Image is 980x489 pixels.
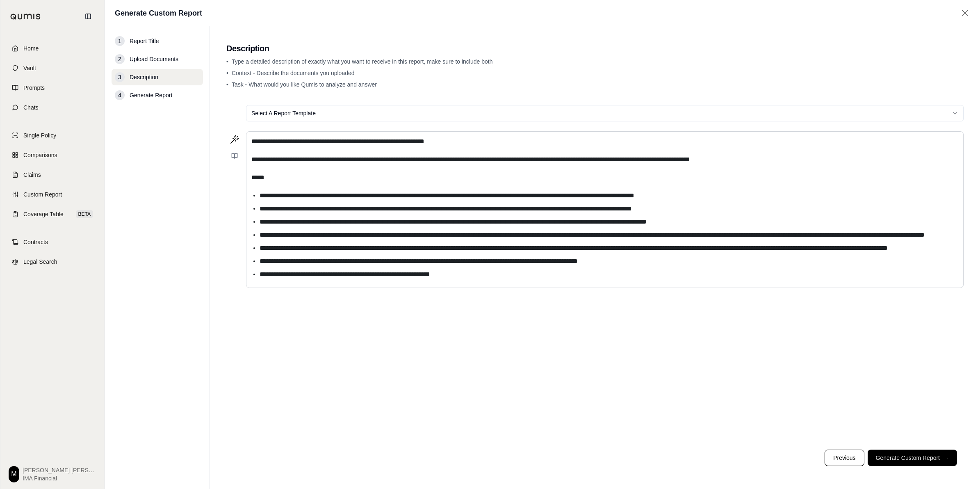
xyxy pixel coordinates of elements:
div: editable markdown [246,132,963,288]
span: Task - What would you like Qumis to analyze and answer [232,81,377,88]
a: Custom Report [5,185,100,203]
div: 4 [115,90,125,100]
div: M [9,466,19,482]
span: Coverage Table [23,210,64,218]
a: Single Policy [5,126,100,144]
a: Claims [5,166,100,184]
a: Contracts [5,233,100,251]
span: [PERSON_NAME] [PERSON_NAME] [23,466,96,474]
span: • [226,81,228,88]
button: Previous [825,450,864,466]
span: IMA Financial [23,474,96,482]
span: Comparisons [23,151,57,159]
span: Context - Describe the documents you uploaded [232,70,355,76]
button: Collapse sidebar [82,10,95,23]
span: Upload Documents [130,55,178,63]
h2: Description [226,43,964,54]
span: Legal Search [23,258,57,266]
img: Qumis Logo [10,14,41,20]
span: Report Title [130,37,159,45]
a: Comparisons [5,146,100,164]
a: Vault [5,59,100,77]
span: • [226,70,228,76]
span: BETA [76,210,93,218]
span: Single Policy [23,131,56,139]
span: → [943,454,949,462]
a: Coverage TableBETA [5,205,100,223]
a: Prompts [5,79,100,97]
a: Legal Search [5,253,100,271]
a: Chats [5,98,100,117]
div: 3 [115,72,125,82]
span: Vault [23,64,36,72]
span: Chats [23,103,39,112]
button: Generate Custom Report→ [868,450,957,466]
span: Claims [23,171,41,179]
span: Description [130,73,158,81]
a: Home [5,39,100,57]
span: Home [23,44,39,53]
span: Type a detailed description of exactly what you want to receive in this report, make sure to incl... [232,58,493,65]
span: Generate Report [130,91,172,99]
span: • [226,58,228,65]
span: Contracts [23,238,48,246]
h1: Generate Custom Report [115,7,202,19]
span: Custom Report [23,190,62,199]
span: Prompts [23,84,45,92]
div: 2 [115,54,125,64]
div: 1 [115,36,125,46]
